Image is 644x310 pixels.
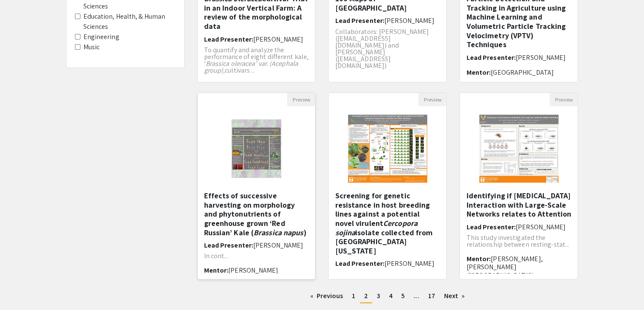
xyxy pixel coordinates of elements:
[384,16,434,25] span: [PERSON_NAME]
[377,291,380,300] span: 3
[335,218,417,237] em: Cercopora sojina
[83,32,119,42] label: Engineering
[328,93,447,279] div: Open Presentation <p>Screening for genetic resistance in host breeding lines against a potential ...
[466,254,542,279] span: [PERSON_NAME], [PERSON_NAME] ([GEOGRAPHIC_DATA])
[352,291,355,300] span: 1
[287,93,315,106] button: Preview
[466,54,571,62] h6: Lead Presenter:
[335,259,440,268] h6: Lead Presenter:
[459,93,578,279] div: Open Presentation <p>Identifying if Locus Coeruleus Interaction with Large-Scale Networks relates...
[418,93,446,106] button: Preview
[222,106,291,191] img: <p class="ql-align-center"><strong style="color: black;">Effects of successive harvesting on morp...
[204,266,229,275] span: Mentor:
[516,223,566,231] span: [PERSON_NAME]
[204,59,298,75] em: Brassica oleracea’ var. (Acephala group),
[335,191,440,255] h5: Screening for genetic resistance in host breeding lines against a potential novel virulent isolat...
[83,11,176,32] label: Education, Health, & Human Sciences
[335,28,440,69] p: Collaborators: [PERSON_NAME] ([EMAIL_ADDRESS][DOMAIN_NAME]) and [PERSON_NAME] ([EMAIL_ADDRESS][DO...
[204,191,309,237] h5: Effects of successive harvesting on morphology and phytonutrients of greenhouse grown ‘Red Russia...
[197,290,578,303] ul: Pagination
[83,42,100,52] label: Music
[6,272,36,304] iframe: Chat
[204,241,309,249] h6: Lead Presenter:
[253,241,303,250] span: [PERSON_NAME]
[204,35,309,43] h6: Lead Presenter:
[340,106,436,191] img: <p>Screening for genetic resistance in host breeding lines against a potential novel virulent <em...
[414,291,419,300] span: ...
[204,47,309,74] p: To quantify and analyze the performance of eight different kale, ‘ cultivars ...
[516,53,566,62] span: [PERSON_NAME]
[384,259,434,268] span: [PERSON_NAME]
[466,254,491,263] span: Mentor:
[389,291,392,300] span: 4
[471,106,567,191] img: <p>Identifying if Locus Coeruleus Interaction with Large-Scale Networks relates to Attention</p>
[466,68,491,77] span: Mentor:
[466,68,568,93] span: [GEOGRAPHIC_DATA][US_STATE], [GEOGRAPHIC_DATA]: [PERSON_NAME]
[197,93,316,279] div: Open Presentation <p class="ql-align-center"><strong style="color: black;">Effects of successive ...
[466,233,569,249] span: This study investigated the relationship between resting-stat...
[253,35,303,44] span: [PERSON_NAME]
[335,17,440,25] h6: Lead Presenter:
[401,291,405,300] span: 5
[550,93,578,106] button: Preview
[466,223,571,231] h6: Lead Presenter:
[228,266,278,275] span: [PERSON_NAME]
[254,228,303,237] em: Brassica napus
[466,191,571,219] h5: Identifying if [MEDICAL_DATA] Interaction with Large-Scale Networks relates to Attention
[306,290,347,302] a: Previous page
[428,291,435,300] span: 17
[440,290,469,302] a: Next page
[364,291,368,300] span: 2
[204,253,309,259] p: In cont...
